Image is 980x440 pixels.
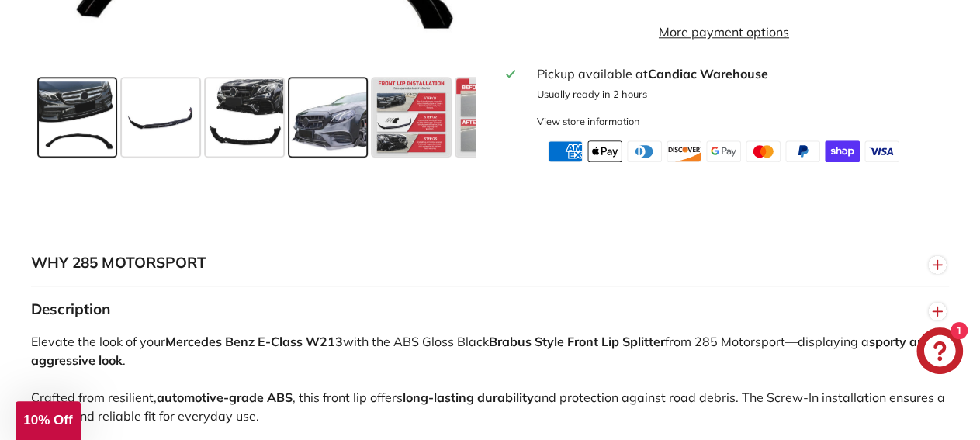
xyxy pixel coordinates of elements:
[31,286,949,333] button: Description
[537,114,640,129] div: View store information
[746,140,781,162] img: master
[785,140,820,162] img: paypal
[627,140,662,162] img: diners_club
[537,87,942,102] p: Usually ready in 2 hours
[706,140,741,162] img: google_pay
[537,64,942,83] div: Pickup available at
[825,140,860,162] img: shopify_pay
[667,140,701,162] img: discover
[157,390,293,405] strong: automotive-grade ABS
[548,140,583,162] img: american_express
[912,327,968,378] inbox-online-store-chat: Shopify online store chat
[403,390,534,405] strong: long-lasting durability
[165,334,343,349] strong: Mercedes Benz E-Class W213
[567,334,665,349] strong: Front Lip Splitter
[489,334,564,349] strong: Brabus Style
[864,140,899,162] img: visa
[587,140,622,162] img: apple_pay
[648,66,768,81] strong: Candiac Warehouse
[499,23,950,41] a: More payment options
[31,240,949,286] button: WHY 285 MOTORSPORT
[23,413,72,428] span: 10% Off
[16,401,81,440] div: 10% Off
